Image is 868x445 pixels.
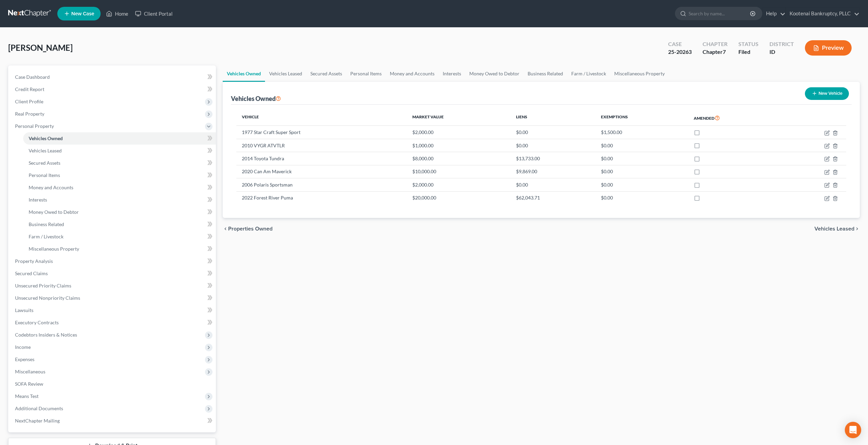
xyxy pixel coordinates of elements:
a: Unsecured Nonpriority Claims [10,292,216,304]
td: $0.00 [595,165,688,178]
span: Additional Documents [15,405,63,411]
a: Farm / Livestock [23,231,216,243]
button: New Vehicle [805,87,849,100]
span: Miscellaneous [15,369,45,374]
div: ID [769,48,794,56]
a: Interests [23,194,216,206]
a: Farm / Livestock [567,65,610,82]
span: Unsecured Priority Claims [15,283,71,288]
td: 2020 Can Am Maverick [236,165,407,178]
td: $62,043.71 [511,191,596,204]
span: Credit Report [15,86,44,92]
span: Case Dashboard [15,74,50,80]
span: Secured Claims [15,270,48,276]
span: Unsecured Nonpriority Claims [15,295,80,301]
td: $0.00 [511,126,596,139]
span: Money and Accounts [29,184,73,190]
span: Property Analysis [15,258,53,264]
span: Properties Owned [228,226,273,232]
td: $0.00 [595,178,688,191]
td: $10,000.00 [407,165,511,178]
span: Vehicles Leased [814,226,854,232]
a: Help [763,8,785,20]
div: Chapter [703,40,727,48]
td: $0.00 [595,139,688,152]
span: New Case [71,11,94,16]
td: $2,000.00 [407,178,511,191]
th: Exemptions [595,110,688,126]
span: Income [15,344,31,350]
div: Status [738,40,759,48]
td: $1,500.00 [595,126,688,139]
a: Secured Assets [306,65,346,82]
td: $0.00 [511,178,596,191]
td: $13,733.00 [511,152,596,165]
input: Search by name... [689,7,751,20]
a: SOFA Review [10,378,216,390]
span: Executory Contracts [15,320,59,325]
div: Filed [738,48,759,56]
a: Lawsuits [10,304,216,316]
td: 1977 Star Craft Super Sport [236,126,407,139]
td: $2,000.00 [407,126,511,139]
span: Real Property [15,111,44,117]
span: [PERSON_NAME] [8,43,73,53]
a: Secured Assets [23,157,216,169]
span: Vehicles Leased [29,148,62,153]
button: Vehicles Leased chevron_right [814,226,860,232]
span: Personal Property [15,123,54,129]
td: $0.00 [595,152,688,165]
i: chevron_right [854,226,860,232]
a: Vehicles Owned [223,65,265,82]
div: Case [668,40,692,48]
div: District [769,40,794,48]
a: Money Owed to Debtor [23,206,216,218]
span: NextChapter Mailing [15,418,60,424]
i: chevron_left [223,226,228,232]
span: 7 [723,48,726,55]
a: Credit Report [10,83,216,95]
th: Amended [688,110,779,126]
td: $8,000.00 [407,152,511,165]
a: Money Owed to Debtor [465,65,524,82]
td: 2014 Toyota Tundra [236,152,407,165]
a: Business Related [524,65,567,82]
a: Property Analysis [10,255,216,267]
a: NextChapter Mailing [10,415,216,427]
a: Money and Accounts [23,181,216,194]
div: 25-20263 [668,48,692,56]
a: Miscellaneous Property [23,243,216,255]
span: Business Related [29,221,64,227]
a: Vehicles Leased [265,65,306,82]
a: Miscellaneous Property [610,65,669,82]
span: Miscellaneous Property [29,246,79,252]
span: Client Profile [15,99,43,104]
a: Secured Claims [10,267,216,280]
div: Open Intercom Messenger [845,422,861,438]
span: Money Owed to Debtor [29,209,79,215]
span: Interests [29,197,47,203]
a: Kootenai Bankruptcy, PLLC [786,8,859,20]
a: Executory Contracts [10,316,216,329]
span: Secured Assets [29,160,60,166]
button: chevron_left Properties Owned [223,226,273,232]
td: $20,000.00 [407,191,511,204]
span: Codebtors Insiders & Notices [15,332,77,338]
th: Market Value [407,110,511,126]
a: Client Portal [132,8,176,20]
a: Business Related [23,218,216,231]
td: $1,000.00 [407,139,511,152]
a: Personal Items [346,65,386,82]
span: Farm / Livestock [29,234,63,239]
a: Home [103,8,132,20]
button: Preview [805,40,852,56]
div: Vehicles Owned [231,94,281,103]
span: Vehicles Owned [29,135,63,141]
th: Vehicle [236,110,407,126]
td: $0.00 [595,191,688,204]
span: SOFA Review [15,381,43,387]
td: $0.00 [511,139,596,152]
span: Expenses [15,356,34,362]
a: Personal Items [23,169,216,181]
a: Interests [439,65,465,82]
